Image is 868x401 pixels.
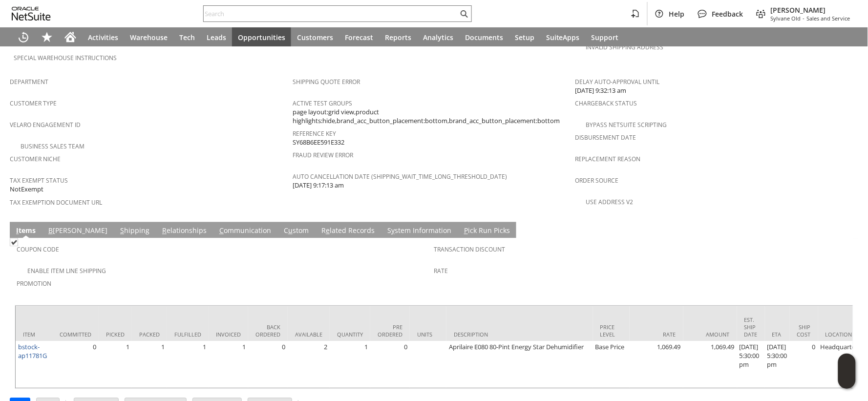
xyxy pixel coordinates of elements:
[41,31,53,43] svg: Shortcuts
[385,226,454,237] a: System Information
[423,33,453,42] span: Analytics
[345,33,373,42] span: Forecast
[248,341,288,388] td: 0
[319,226,377,237] a: Related Records
[10,238,18,247] img: Checked
[838,372,856,389] span: Oracle Guided Learning Widget. To move around, please hold and drag
[23,331,45,338] div: Item
[691,331,730,338] div: Amount
[337,331,363,338] div: Quantity
[17,280,51,288] a: Promotion
[291,27,339,47] a: Customers
[575,86,627,96] span: [DATE] 9:32:13 am
[17,246,59,254] a: Coupon Code
[818,341,864,388] td: Headquarters
[575,78,660,86] a: Delay Auto-Approval Until
[232,27,291,47] a: Opportunities
[12,7,51,21] svg: logo
[21,143,85,151] a: Business Sales Team
[586,27,625,47] a: Support
[454,331,586,338] div: Description
[744,317,758,338] div: Est. Ship Date
[255,324,280,338] div: Back Ordered
[207,33,226,42] span: Leads
[593,341,630,388] td: Base Price
[216,331,241,338] div: Invoiced
[515,33,534,42] span: Setup
[124,27,173,47] a: Warehouse
[458,8,470,20] svg: Search
[417,331,439,338] div: Units
[10,100,57,108] a: Customer Type
[575,134,636,142] a: Disbursement Date
[446,341,593,388] td: Aprilaire E080 80-Pint Energy Star Dehumidifier
[10,155,61,164] a: Customer Niche
[288,341,330,388] td: 2
[586,43,664,52] a: Invalid Shipping Address
[219,226,224,235] span: C
[546,33,580,42] span: SuiteApps
[669,9,685,19] span: Help
[106,331,125,338] div: Picked
[18,31,29,43] svg: Recent Records
[683,341,737,388] td: 1,069.49
[293,100,352,108] a: Active Test Groups
[10,199,102,207] a: Tax Exemption Document URL
[803,15,805,22] span: -
[772,331,783,338] div: ETA
[293,78,360,86] a: Shipping Quote Error
[139,331,160,338] div: Packed
[637,331,676,338] div: Rate
[88,33,118,42] span: Activities
[379,27,417,47] a: Reports
[27,267,106,275] a: Enable Item Line Shipping
[737,341,765,388] td: [DATE] 5:30:00 pm
[48,226,53,235] span: B
[162,226,167,235] span: R
[465,33,503,42] span: Documents
[297,33,333,42] span: Customers
[370,341,410,388] td: 0
[120,226,124,235] span: S
[217,226,274,237] a: Communication
[841,224,852,236] a: Unrolled view on
[797,324,811,338] div: Ship Cost
[771,5,850,15] span: [PERSON_NAME]
[509,27,540,47] a: Setup
[52,341,99,388] td: 0
[179,33,195,42] span: Tech
[12,27,35,47] a: Recent Records
[790,341,818,388] td: 0
[293,173,507,181] a: Auto Cancellation Date (shipping_wait_time_long_threshold_date)
[293,130,336,138] a: Reference Key
[10,121,81,129] a: Velaro Engagement ID
[14,54,117,63] a: Special Warehouse Instructions
[173,27,201,47] a: Tech
[434,246,506,254] a: Transaction Discount
[600,324,622,338] div: Price Level
[64,31,76,43] svg: Home
[462,226,512,237] a: Pick Run Picks
[807,15,850,22] span: Sales and Service
[82,27,124,47] a: Activities
[201,27,232,47] a: Leads
[771,15,801,22] span: Sylvane Old
[46,226,110,237] a: B[PERSON_NAME]
[14,226,38,237] a: Items
[391,226,395,235] span: y
[586,198,634,207] a: Use Address V2
[293,181,344,190] span: [DATE] 9:17:13 am
[167,341,209,388] td: 1
[586,121,667,129] a: Bypass NetSuite Scripting
[132,341,167,388] td: 1
[330,341,370,388] td: 1
[826,331,856,338] div: Location
[293,138,344,148] span: SY68B6EE591E332
[16,226,19,235] span: I
[575,177,619,185] a: Order Source
[59,27,82,47] a: Home
[339,27,379,47] a: Forecast
[765,341,790,388] td: [DATE] 5:30:00 pm
[293,108,571,126] span: page layout:grid view,product highlights:hide,brand_acc_button_placement:bottom,brand_acc_button_...
[130,33,168,42] span: Warehouse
